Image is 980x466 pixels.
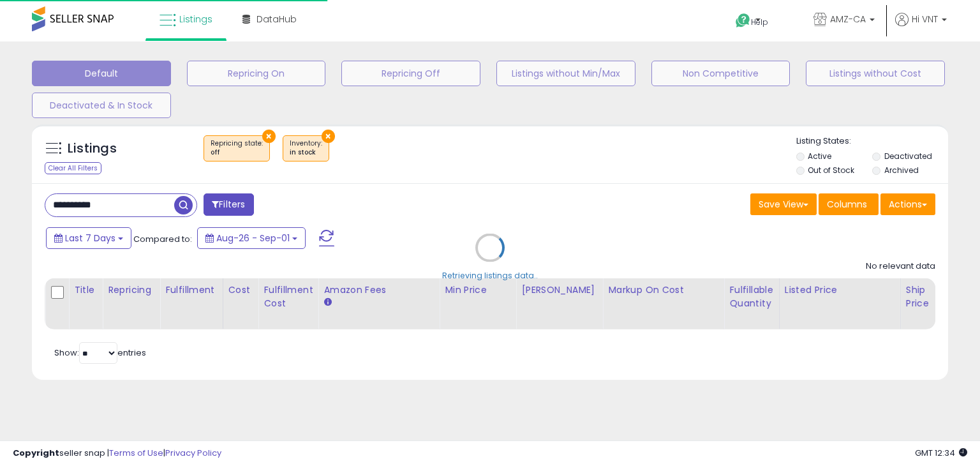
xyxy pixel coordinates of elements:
[13,447,59,459] strong: Copyright
[751,17,768,27] span: Help
[895,13,947,41] a: Hi VNT
[442,270,538,282] div: Retrieving listings data..
[165,447,221,459] a: Privacy Policy
[806,61,945,86] button: Listings without Cost
[187,61,326,86] button: Repricing On
[13,447,221,460] div: seller snap | |
[341,61,480,86] button: Repricing Off
[32,93,171,118] button: Deactivated & In Stock
[830,13,866,26] span: AMZ-CA
[109,447,163,459] a: Terms of Use
[735,13,751,29] i: Get Help
[912,13,938,26] span: Hi VNT
[496,61,635,86] button: Listings without Min/Max
[725,3,793,41] a: Help
[32,61,171,86] button: Default
[651,61,791,86] button: Non Competitive
[915,447,967,459] span: 2025-09-9 12:34 GMT
[179,13,212,26] span: Listings
[256,13,297,26] span: DataHub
